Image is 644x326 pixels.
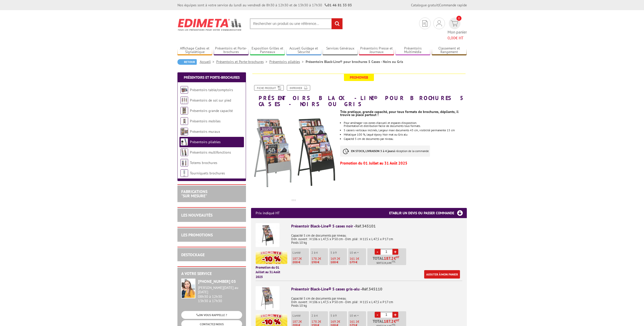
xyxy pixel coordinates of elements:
a: Présentoirs et Porte-brochures [216,59,269,64]
span: 187.2 [384,319,394,323]
p: € [292,320,309,323]
span: 161.1 [350,319,357,324]
a: Présentoirs multifonctions [190,150,231,155]
a: Présentoirs grande capacité [190,108,233,113]
p: Prix indiqué HT [256,208,280,218]
a: Commande rapide [439,3,467,7]
div: Présentoir Black-Line® 5 cases gris-alu - [291,286,462,292]
p: Promotion du 01 Juillet au 31 Août 2025 [256,265,287,280]
a: ON VOUS RAPPELLE ? [181,311,242,319]
a: Présentoirs de sol sur pied [190,98,231,103]
li: Capacité 5 cm de documents par niveau. [344,137,467,140]
a: FABRICATIONS"Sur Mesure" [181,189,207,199]
span: € [394,256,396,260]
span: 178.2 [311,319,319,324]
div: [PERSON_NAME][DATE] au [DATE] [198,286,242,294]
p: € [331,320,347,323]
sup: TTC [392,260,395,263]
p: € [311,320,328,323]
img: Présentoirs grande capacité [180,107,188,115]
a: Accueil [200,59,216,64]
img: Présentoirs table/comptoirs [180,86,188,94]
a: devis rapide 0 Mon panier 0,00€ HT [448,18,467,41]
h2: A votre service [181,271,242,276]
p: L'unité [292,314,309,317]
div: | [411,3,467,8]
span: 224,64 [382,261,390,265]
span: € [394,319,396,323]
p: 188 € [331,260,347,264]
p: € [292,257,309,260]
a: Présentoirs pliables [190,140,221,144]
img: Présentoirs muraux [180,128,188,135]
input: Rechercher un produit ou une référence... [250,18,343,29]
p: 5 à 9 [331,314,347,317]
li: 5 casiers verticaux inclinés, Largeur maxi documents 43 cm, visibilité permanente 15 cm [344,129,467,132]
p: 2 à 4 [311,314,328,317]
p: € [350,320,366,323]
p: 10 et + [350,314,366,317]
img: Edimeta [177,15,242,34]
a: LES NOUVEAUTÉS [181,213,212,218]
span: 161.1 [350,256,357,261]
a: Ajouter à mon panier [424,270,460,279]
strong: [PHONE_NUMBER] 03 [198,279,236,284]
span: 0,00 [448,35,455,40]
p: 198 € [311,260,328,264]
a: - [375,312,381,318]
span: Réf.345101 [355,223,376,229]
p: 2 à 4 [311,251,328,254]
li: Présentoirs Black-Line® pour brochures 5 Cases - Noirs ou Gris [306,59,403,64]
img: promotion [256,251,287,264]
p: Capacité 5 cm de documents par niveau. Dim. ouvert : H 106 x L 47,5 x P 50 cm - Dim. plié : H 115... [291,230,462,244]
span: 169.2 [331,256,338,261]
a: Présentoirs et Porte-brochures [184,75,240,80]
img: devis rapide [451,21,458,26]
strong: 01 46 81 33 03 [325,3,352,7]
span: 187.2 [292,319,300,324]
p: € [350,257,366,260]
span: Promoweb [344,74,374,81]
img: devis rapide [436,20,442,26]
span: 187.2 [384,256,394,260]
a: Catalogue gratuit [411,3,438,7]
a: + [392,312,398,318]
img: Présentoir Black-Line® 5 cases gris-alu [256,286,279,310]
a: Présentoirs Multimédia [395,46,431,55]
div: 08h30 à 12h30 13h30 à 17h30 [198,286,242,303]
a: Exposition Grilles et Panneaux [250,46,285,55]
a: Présentoirs et Porte-brochures [214,46,249,55]
p: 10 et + [350,251,366,254]
input: rechercher [332,18,342,29]
p: L'unité [292,251,309,254]
img: Présentoirs de sol sur pied [180,96,188,104]
a: Présentoirs mobiles [190,119,221,123]
p: à réception de la commande [340,145,430,157]
img: Présentoirs mobiles [180,117,188,125]
a: DESTOCKAGE [181,252,205,257]
a: Classement et Rangement [432,46,467,55]
span: 178.2 [311,256,319,261]
span: Soit € [376,261,395,265]
span: 169.2 [331,319,338,324]
p: Capacité 5 cm de documents par niveau. Dim. ouvert : H 106 x L 47,5 x P 50 cm - Dim. plié : H 115... [291,293,462,307]
p: € [331,257,347,260]
a: Présentoirs Presse et Journaux [359,46,394,55]
p: Total [369,256,406,265]
p: 208 € [292,260,309,264]
img: Totems brochures [180,159,188,167]
a: Totems brochures [190,160,217,165]
p: Promotion du 01 Juillet au 31 Août 2025 [340,162,467,165]
h3: Etablir un devis ou passer commande [389,208,467,218]
a: LES PROMOTIONS [181,232,213,237]
a: Retour [177,59,197,65]
img: devis rapide [422,20,427,27]
a: Présentoirs table/comptoirs [190,88,233,92]
img: Présentoirs multifonctions [180,149,188,156]
sup: HT [396,319,399,322]
a: Présentoirs muraux [190,129,220,134]
img: widget-service.jpg [181,279,195,298]
a: Affichage Cadres et Signalétique [177,46,212,55]
a: + [392,249,398,255]
p: 5 à 9 [331,251,347,254]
